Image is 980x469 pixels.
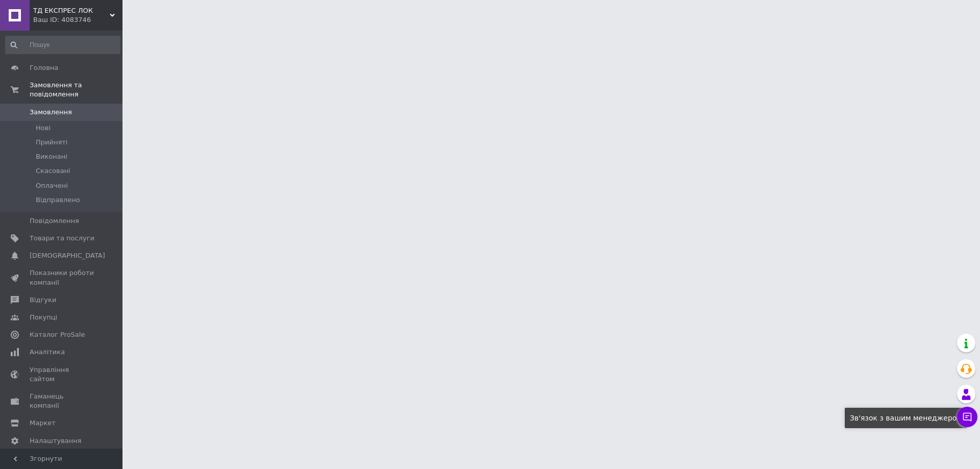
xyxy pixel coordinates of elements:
span: Товари та послуги [30,234,94,243]
span: Скасовані [36,166,70,176]
span: Замовлення [30,108,72,117]
button: Чат з покупцем [957,407,977,427]
span: Управління сайтом [30,365,94,384]
span: Прийняті [36,138,67,147]
input: Пошук [5,36,120,54]
span: Гаманець компанії [30,392,94,410]
div: Ваш ID: 4083746 [33,15,122,24]
span: Виконані [36,152,67,161]
span: Замовлення та повідомлення [30,81,122,99]
span: Оплачені [36,181,68,190]
span: Відгуки [30,295,56,305]
span: Налаштування [30,436,82,446]
span: Показники роботи компанії [30,268,94,287]
span: Аналітика [30,348,65,357]
span: Покупці [30,313,57,322]
span: Маркет [30,418,56,428]
span: Каталог ProSale [30,330,85,339]
span: Відправлено [36,195,80,205]
div: Зв'язок з вашим менеджером [845,408,967,428]
span: Нові [36,124,51,133]
span: ТД ЕКСПРЕС ЛОК [33,6,110,15]
span: Повідомлення [30,216,79,226]
span: Головна [30,63,58,72]
span: [DEMOGRAPHIC_DATA] [30,251,105,260]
